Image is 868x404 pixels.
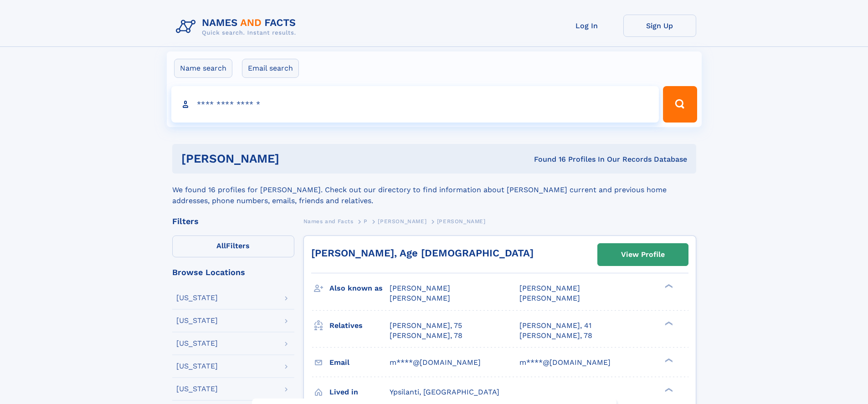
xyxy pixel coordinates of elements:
[176,317,218,324] div: [US_STATE]
[303,215,354,227] a: Names and Facts
[519,321,591,331] a: [PERSON_NAME], 41
[390,388,499,396] span: Ypsilanti, [GEOGRAPHIC_DATA]
[378,215,426,227] a: [PERSON_NAME]
[172,268,294,276] div: Browse Locations
[598,244,688,266] a: View Profile
[216,241,226,250] span: All
[364,215,368,227] a: P
[176,294,218,302] div: [US_STATE]
[378,218,426,225] span: [PERSON_NAME]
[329,318,390,333] h3: Relatives
[176,340,218,347] div: [US_STATE]
[519,331,592,341] a: [PERSON_NAME], 78
[390,284,450,292] span: [PERSON_NAME]
[390,294,450,302] span: [PERSON_NAME]
[176,363,218,370] div: [US_STATE]
[519,284,580,292] span: [PERSON_NAME]
[329,281,390,296] h3: Also known as
[390,321,462,331] a: [PERSON_NAME], 75
[663,387,673,393] div: ❯
[364,218,368,225] span: P
[623,15,696,37] a: Sign Up
[172,174,696,206] div: We found 16 profiles for [PERSON_NAME]. Check out our directory to find information about [PERSON...
[519,294,580,302] span: [PERSON_NAME]
[663,86,697,123] button: Search Button
[663,320,673,326] div: ❯
[329,355,390,370] h3: Email
[621,244,665,265] div: View Profile
[181,153,407,164] h1: [PERSON_NAME]
[174,59,232,78] label: Name search
[663,357,673,363] div: ❯
[172,15,303,39] img: Logo Names and Facts
[176,385,218,393] div: [US_STATE]
[172,217,294,225] div: Filters
[437,218,486,225] span: [PERSON_NAME]
[550,15,623,37] a: Log In
[390,331,462,341] a: [PERSON_NAME], 78
[406,154,687,164] div: Found 16 Profiles In Our Records Database
[171,86,659,123] input: search input
[663,283,673,289] div: ❯
[242,59,299,78] label: Email search
[329,384,390,400] h3: Lived in
[172,235,294,257] label: Filters
[311,247,534,259] a: [PERSON_NAME], Age [DEMOGRAPHIC_DATA]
